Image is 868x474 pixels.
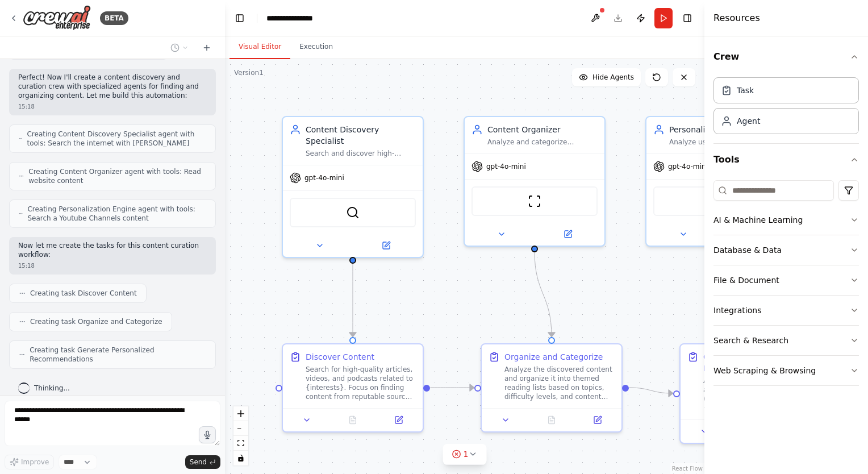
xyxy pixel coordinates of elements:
div: Task [737,85,754,96]
button: Integrations [713,296,859,325]
button: Hide right sidebar [679,10,695,26]
button: Open in side panel [354,239,418,252]
button: Search & Research [713,326,859,355]
nav: breadcrumb [266,13,326,24]
div: Personalization Engine [669,124,779,135]
span: Creating task Discover Content [30,289,137,298]
div: Version 1 [234,68,264,77]
g: Edge from aa492204-59e6-43c3-9e4a-44e6bc70d0d1 to 2d1ec116-1b32-420d-a0a4-12d4512cad7a [629,382,673,399]
div: Search for high-quality articles, videos, and podcasts related to {interests}. Focus on finding c... [306,365,416,401]
a: React Flow attribution [672,465,703,472]
div: Content OrganizerAnalyze and categorize discovered content, create organized reading lists by top... [464,116,606,247]
div: Organize and Categorize [504,351,603,363]
span: Creating Content Discovery Specialist agent with tools: Search the internet with [PERSON_NAME] [27,130,206,148]
span: Creating Content Organizer agent with tools: Read website content [28,167,206,185]
p: Now let me create the tasks for this content curation workflow: [18,242,207,259]
button: Crew [713,41,859,73]
button: No output available [528,413,576,427]
img: ScrapeWebsiteTool [528,194,541,208]
button: No output available [329,413,377,427]
span: Creating task Generate Personalized Recommendations [30,346,206,364]
div: Analyze user preferences and consumption patterns to provide personalized content recommendations... [669,138,779,147]
div: Analyze the discovered content and organize it into themed reading lists based on topics, difficu... [504,365,615,401]
button: zoom in [233,406,248,421]
div: Generate Personalized RecommendationsAnalyze the organized content and user preferences ({interes... [679,343,821,444]
button: Open in side panel [578,413,617,427]
button: File & Document [713,265,859,295]
g: Edge from b5696250-49c3-4dd7-944c-eb6c3bd54629 to 44800be8-e027-4e1d-88a4-ea5948d6eeff [347,251,358,336]
div: 15:18 [18,102,207,111]
button: Execution [290,35,342,59]
button: Hide left sidebar [232,10,248,26]
div: Tools [713,176,859,395]
span: Hide Agents [592,73,634,82]
button: Tools [713,144,859,176]
button: Open in side panel [536,227,600,241]
span: gpt-4o-mini [668,162,708,171]
img: SerperDevTool [346,206,360,219]
button: toggle interactivity [233,451,248,465]
div: Analyze and categorize discovered content, create organized reading lists by topic and priority, ... [487,138,598,147]
div: Personalization EngineAnalyze user preferences and consumption patterns to provide personalized c... [645,116,787,247]
g: Edge from 29b3f418-60e2-4183-8691-6431333056a2 to aa492204-59e6-43c3-9e4a-44e6bc70d0d1 [529,251,557,336]
span: gpt-4o-mini [486,162,526,171]
button: Visual Editor [229,35,290,59]
h4: Resources [713,11,760,25]
img: Logo [23,5,91,31]
span: Creating Personalization Engine agent with tools: Search a Youtube Channels content [27,205,206,223]
span: Creating task Organize and Categorize [30,317,162,326]
button: 1 [443,444,487,465]
button: Improve [5,455,54,469]
div: Crew [713,73,859,143]
button: zoom out [233,421,248,436]
span: Send [190,458,207,467]
button: Database & Data [713,235,859,265]
g: Edge from 44800be8-e027-4e1d-88a4-ea5948d6eeff to aa492204-59e6-43c3-9e4a-44e6bc70d0d1 [430,382,474,393]
div: Agent [737,115,760,127]
span: Thinking... [34,384,70,393]
button: Hide Agents [572,68,641,86]
button: Start a new chat [198,41,216,55]
div: Search and discover high-quality articles, videos, and podcasts based on {interests} and {content... [306,149,416,158]
button: Click to speak your automation idea [199,426,216,443]
div: Discover Content [306,351,374,363]
button: AI & Machine Learning [713,205,859,235]
span: gpt-4o-mini [304,173,344,182]
p: Perfect! Now I'll create a content discovery and curation crew with specialized agents for findin... [18,73,207,100]
div: Content Discovery Specialist [306,124,416,147]
button: Web Scraping & Browsing [713,356,859,385]
div: Content Discovery SpecialistSearch and discover high-quality articles, videos, and podcasts based... [282,116,424,258]
div: 15:18 [18,261,207,270]
div: React Flow controls [233,406,248,465]
div: Content Organizer [487,124,598,135]
div: Organize and CategorizeAnalyze the discovered content and organize it into themed reading lists b... [481,343,623,433]
div: Discover ContentSearch for high-quality articles, videos, and podcasts related to {interests}. Fo... [282,343,424,433]
button: fit view [233,436,248,451]
button: Switch to previous chat [166,41,193,55]
span: Improve [21,458,49,467]
div: BETA [100,11,128,25]
span: 1 [464,448,469,460]
button: Send [185,455,220,469]
button: Open in side panel [379,413,418,427]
